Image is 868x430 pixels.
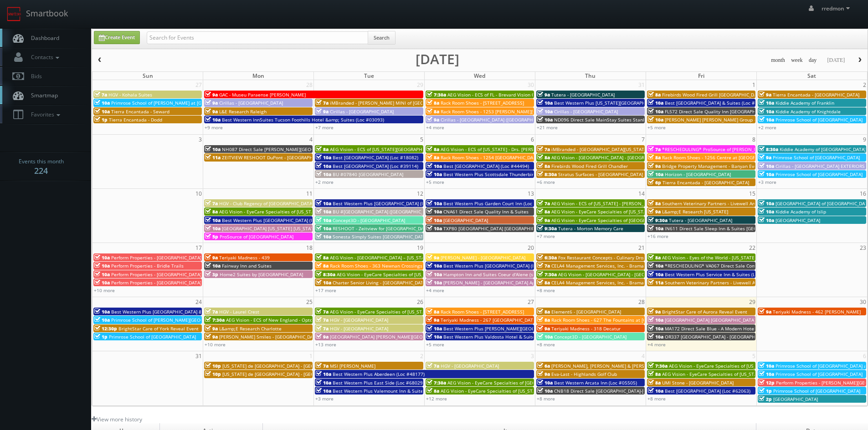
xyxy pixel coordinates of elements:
span: 10a [94,271,110,278]
span: Bridge Property Management - Banyan Everton [662,163,766,169]
span: 8a [426,309,439,315]
span: Best Western Plus Service Inn & Suites (Loc #61094) WHITE GLOVE [665,271,812,278]
span: *RESCHEDULING* VA067 Direct Sale Comfort Suites [GEOGRAPHIC_DATA] [665,263,825,269]
span: 10a [759,217,774,223]
a: +21 more [537,124,558,131]
span: 8a [537,309,550,315]
span: Perform Properties - [GEOGRAPHIC_DATA] [111,279,201,286]
button: Search [368,31,395,45]
a: +3 more [758,179,776,185]
a: +7 more [315,124,334,131]
span: AEG Vision - EyeCare Specialties of [US_STATE] – [PERSON_NAME] Family EyeCare [551,208,729,215]
span: Kiddie Academy of Franklin [776,100,834,106]
span: 10a [94,317,110,323]
span: 10a [537,334,553,340]
span: Best [GEOGRAPHIC_DATA] (Loc #39114) [333,163,418,169]
span: 7:30a [205,317,225,323]
span: 7a [316,317,329,323]
span: ProSource of [GEOGRAPHIC_DATA] [220,233,293,240]
span: Best [GEOGRAPHIC_DATA] & Suites (Loc #37117) [665,100,770,106]
span: 10a [94,309,110,315]
span: L&amp;E Research Charlotte [219,325,282,332]
span: Best Western Plus Valdosta Hotel & Suites (Loc #11213) [443,334,567,340]
span: Fairway Inn and Suites [222,263,272,269]
span: [US_STATE] de [GEOGRAPHIC_DATA] - [GEOGRAPHIC_DATA] [222,371,348,377]
span: 11a [648,279,663,286]
span: Kiddie Academy of Islip [776,208,826,215]
span: 7:30a [537,271,557,278]
span: 10a [648,317,663,323]
span: Stratus Surfaces - [GEOGRAPHIC_DATA] Slab Gallery [558,171,671,177]
span: 9:30a [648,217,668,223]
a: Create Event [94,31,140,44]
span: ND096 Direct Sale MainStay Suites Stanley [554,116,649,123]
span: 10a [759,116,774,123]
span: Rack Room Shoes - 627 The Fountains at [GEOGRAPHIC_DATA] (No Rush) [551,317,709,323]
span: 9a [426,317,439,323]
span: Tutera - Morton Memory Care [558,225,623,232]
span: Southern Veterinary Partners - Livewell Animal Urgent Care of Herriman [662,200,820,207]
span: 9a [205,334,218,340]
span: Primrose School of [GEOGRAPHIC_DATA] [776,171,863,177]
span: Charter Senior Living - [GEOGRAPHIC_DATA] [333,279,427,286]
span: 10a [537,108,553,115]
span: 9a [205,108,218,115]
span: Tierra Encantada - [GEOGRAPHIC_DATA] [663,179,749,186]
span: [GEOGRAPHIC_DATA] [776,217,820,223]
a: +8 more [537,287,555,293]
span: 10a [426,263,442,269]
span: Perform Properties - Bridle Trails [111,263,184,269]
span: HGV - Club Regency of [GEOGRAPHIC_DATA] [219,200,313,207]
button: day [806,55,820,66]
span: 9a [648,163,661,169]
span: 9a [759,91,771,98]
span: 8a [648,254,661,261]
span: 10a [94,100,110,106]
span: 10a [648,225,663,232]
span: Best Western Plus [GEOGRAPHIC_DATA] & Suites (Loc #45093) [111,309,247,315]
span: 10a [648,325,663,332]
span: 9a [205,325,218,332]
span: [PERSON_NAME] Smiles - [GEOGRAPHIC_DATA] [219,334,320,340]
span: BU #[GEOGRAPHIC_DATA] ([GEOGRAPHIC_DATA]) [333,208,437,215]
span: Cirillas - [GEOGRAPHIC_DATA] [554,108,618,115]
span: BrightStar Care of York Reveal Event [118,325,199,332]
span: Firebirds Wood Fired Grill [GEOGRAPHIC_DATA] [662,91,764,98]
a: +5 more [426,179,444,185]
span: 10a [426,279,442,286]
span: Eva-Last - Highlands Golf Club [551,371,617,377]
span: 9a [648,208,661,215]
span: AEG Vision - EyeCare Specialties of [US_STATE] - [PERSON_NAME] Eyecare Associates - [PERSON_NAME] [219,208,444,215]
span: Perform Properties - [GEOGRAPHIC_DATA] [111,271,201,278]
span: AEG Vision - EyeCare Specialties of [US_STATE][PERSON_NAME] Eyecare Associates [337,271,518,278]
span: Best Western Plus Scottsdale Thunderbird Suites (Loc #03156) [443,171,581,177]
a: +6 more [537,179,555,185]
span: Hampton Inn and Suites Coeur d'Alene (second shoot) [443,271,561,278]
span: 8a [426,100,439,106]
span: 8a [648,154,661,161]
a: +7 more [537,233,555,239]
span: 10p [205,363,221,369]
span: Best Western Plus [PERSON_NAME][GEOGRAPHIC_DATA]/[PERSON_NAME][GEOGRAPHIC_DATA] (Loc #10397) [443,325,678,332]
span: 10a [316,225,331,232]
span: AEG Vision - ECS of [US_STATE] - Drs. [PERSON_NAME] and [PERSON_NAME] [441,146,604,152]
span: Tutera - [GEOGRAPHIC_DATA] [551,91,615,98]
span: Rack Room Shoes - [STREET_ADDRESS] [441,309,524,315]
span: [PERSON_NAME] - [GEOGRAPHIC_DATA] Apartments [443,279,555,286]
span: AEG Vision - Eyes of the World - [US_STATE][GEOGRAPHIC_DATA] [662,254,801,261]
span: [PERSON_NAME] [PERSON_NAME] Group - [GEOGRAPHIC_DATA] - [STREET_ADDRESS] [665,116,847,123]
span: 8a [205,208,218,215]
span: ZEITVIEW RESHOOT DuPont - [GEOGRAPHIC_DATA], [GEOGRAPHIC_DATA] [222,154,379,161]
span: CELA4 Management Services, Inc. - Braman Genesis [551,279,665,286]
span: [GEOGRAPHIC_DATA] [443,217,488,223]
span: AEG Vision - EyeCare Specialties of [US_STATE] - Carolina Family Vision [662,371,816,377]
a: +4 more [426,287,444,293]
span: 9a [426,254,439,261]
span: Southern Veterinary Partners - Livewell Animal Urgent Care of Goodyear [665,279,823,286]
span: AEG Vision - [GEOGRAPHIC_DATA] - [GEOGRAPHIC_DATA] [558,271,679,278]
span: 10a [426,217,442,223]
span: Primrose School of [PERSON_NAME] at [GEOGRAPHIC_DATA] [111,100,241,106]
span: Primrose School of [GEOGRAPHIC_DATA] [773,154,860,161]
span: Teriyaki Madness - 439 [219,254,270,261]
a: +8 more [537,341,555,348]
